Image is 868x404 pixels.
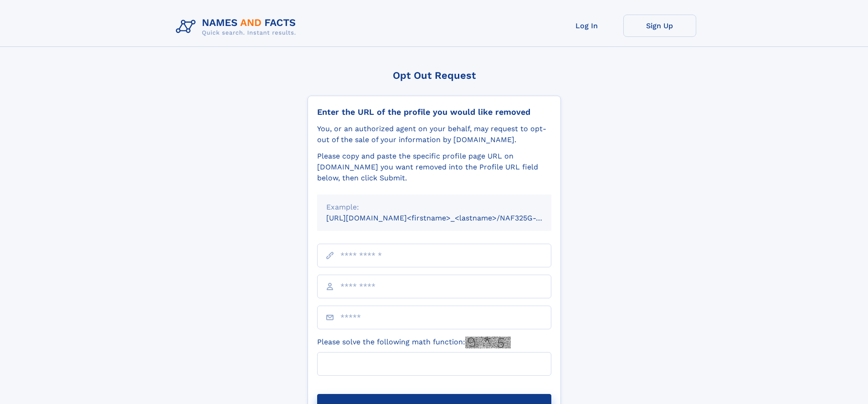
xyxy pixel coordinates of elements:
[317,151,551,184] div: Please copy and paste the specific profile page URL on [DOMAIN_NAME] you want removed into the Pr...
[550,15,623,37] a: Log In
[172,15,303,39] img: Logo Names and Facts
[308,70,561,81] div: Opt Out Request
[326,214,569,222] small: [URL][DOMAIN_NAME]<firstname>_<lastname>/NAF325G-xxxxxxxx
[317,337,511,348] label: Please solve the following math function:
[317,107,551,117] div: Enter the URL of the profile you would like removed
[326,202,542,213] div: Example:
[623,15,696,37] a: Sign Up
[317,123,551,145] div: You, or an authorized agent on your behalf, may request to opt-out of the sale of your informatio...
